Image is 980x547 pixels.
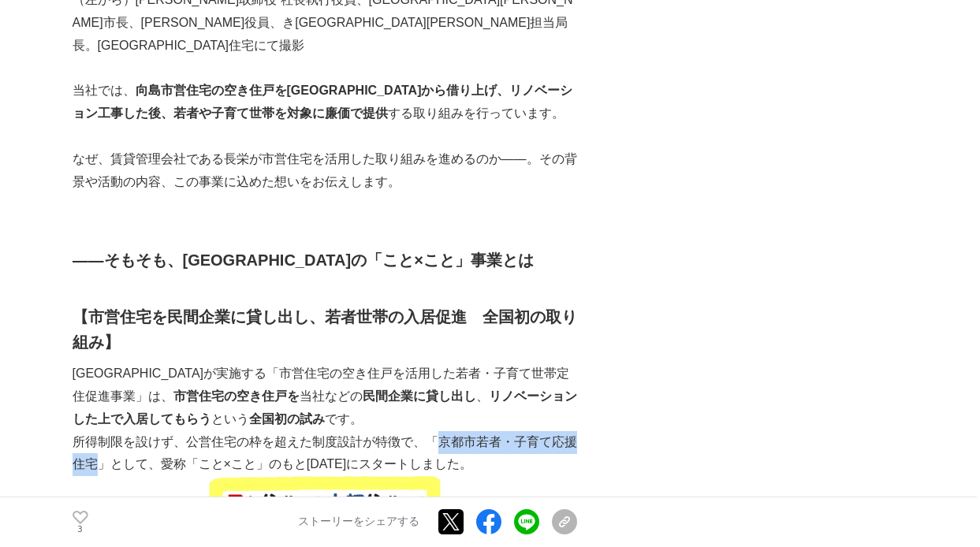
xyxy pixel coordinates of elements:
p: ストーリーをシェアする [298,515,419,530]
p: 所得制限を設けず、公営住宅の枠を超えた制度設計が特徴で、「京都市若者・子育て応援住宅」として、愛称「こと×こと」のもと[DATE]にスタートしました。 [73,431,577,477]
strong: 市営住宅の空き住戸を [173,389,300,403]
strong: 向島市営住宅の空き住戸を[GEOGRAPHIC_DATA]から借り上げ、リノベーション工事した後、若者や子育て世帯を対象に廉価で提供 [73,84,573,120]
strong: 全国初の試み [249,412,325,426]
p: なぜ、賃貸管理会社である長栄が市営住宅を活用した取り組みを進めるのか――。その背景や活動の内容、この事業に込めた想いをお伝えします。 [73,148,577,194]
p: 当社では、 する取り組みを行っています。 [73,80,577,125]
strong: 民間企業に貸し出し [363,389,476,403]
p: [GEOGRAPHIC_DATA]が実施する「市営住宅の空き住戸を活用した若者・子育て世帯定住促進事業」は、 当社などの 、 という です。 [73,363,577,430]
h2: ――そもそも、[GEOGRAPHIC_DATA]の「こと×こと」事業とは [73,247,577,273]
strong: リノベーションした上で入居してもらう [73,389,577,426]
p: 3 [73,526,88,534]
h2: 【市営住宅を民間企業に貸し出し、若者世帯の入居促進 全国初の取り組み】 [73,304,577,355]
